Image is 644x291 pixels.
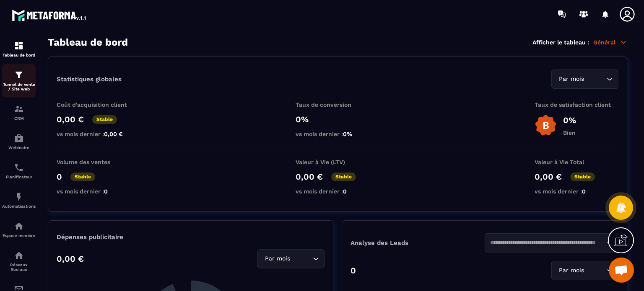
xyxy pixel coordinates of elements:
[57,101,140,108] p: Coût d'acquisition client
[2,263,36,272] p: Réseaux Sociaux
[535,101,618,108] p: Taux de satisfaction client
[351,239,485,247] p: Analyse des Leads
[2,233,36,238] p: Espace membre
[296,159,379,165] p: Valeur à Vie (LTV)
[2,53,36,57] p: Tableau de bord
[14,70,24,80] img: formation
[257,249,325,268] div: Search for option
[104,188,108,195] span: 0
[14,104,24,114] img: formation
[557,75,586,84] span: Par mois
[57,131,140,137] p: vs mois dernier :
[296,101,379,108] p: Taux de conversion
[2,244,36,278] a: social-networksocial-networkRéseaux Sociaux
[2,175,36,179] p: Planificateur
[2,185,36,215] a: automationsautomationsAutomatisations
[2,34,36,64] a: formationformationTableau de bord
[563,115,576,125] p: 0%
[2,64,36,98] a: formationformationTunnel de vente / Site web
[2,215,36,244] a: automationsautomationsEspace membre
[582,188,586,195] span: 0
[57,188,140,195] p: vs mois dernier :
[2,156,36,185] a: schedulerschedulerPlanificateur
[2,145,36,150] p: Webinaire
[263,254,292,263] span: Par mois
[586,75,605,84] input: Search for option
[2,127,36,156] a: automationsautomationsWebinaire
[586,266,605,275] input: Search for option
[14,250,24,260] img: social-network
[343,188,347,195] span: 0
[292,254,311,263] input: Search for option
[14,133,24,143] img: automations
[609,258,634,283] a: Ouvrir le chat
[485,233,619,252] div: Search for option
[296,131,379,137] p: vs mois dernier :
[343,131,352,137] span: 0%
[92,115,117,124] p: Stable
[551,261,618,280] div: Search for option
[535,188,618,195] p: vs mois dernier :
[70,173,95,181] p: Stable
[351,265,356,276] p: 0
[490,238,605,247] input: Search for option
[14,221,24,231] img: automations
[2,82,36,91] p: Tunnel de vente / Site web
[104,131,123,137] span: 0,00 €
[2,98,36,127] a: formationformationCRM
[296,114,379,124] p: 0%
[296,188,379,195] p: vs mois dernier :
[12,8,87,23] img: logo
[563,129,576,136] p: Bien
[535,172,562,182] p: 0,00 €
[57,114,84,124] p: 0,00 €
[331,173,356,181] p: Stable
[57,233,325,241] p: Dépenses publicitaire
[535,114,557,136] img: b-badge-o.b3b20ee6.svg
[2,204,36,209] p: Automatisations
[535,159,618,165] p: Valeur à Vie Total
[14,41,24,51] img: formation
[570,173,595,181] p: Stable
[57,254,84,264] p: 0,00 €
[14,192,24,202] img: automations
[57,172,62,182] p: 0
[557,266,586,275] span: Par mois
[48,36,128,48] h3: Tableau de bord
[57,75,122,83] p: Statistiques globales
[14,162,24,173] img: scheduler
[593,39,627,46] p: Général
[532,39,589,46] p: Afficher le tableau :
[551,70,618,89] div: Search for option
[296,172,323,182] p: 0,00 €
[2,116,36,121] p: CRM
[57,159,140,165] p: Volume des ventes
